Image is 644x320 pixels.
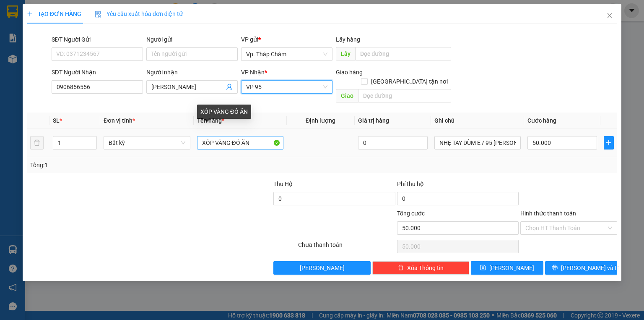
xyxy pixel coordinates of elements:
[246,81,327,93] span: VP 95
[300,263,345,273] span: [PERSON_NAME]
[431,113,524,129] th: Ghi chú
[407,263,444,273] span: Xóa Thông tin
[306,117,335,124] span: Định lượng
[336,69,363,76] span: Giao hàng
[197,136,283,150] input: VD: Bàn, Ghế
[520,210,576,217] label: Hình thức thanh toán
[358,89,451,102] input: Dọc đường
[471,261,543,275] button: save[PERSON_NAME]
[241,35,332,44] div: VP gửi
[358,136,428,150] input: 0
[241,69,265,76] span: VP Nhận
[398,265,404,271] span: delete
[54,12,80,81] b: Biên nhận gởi hàng hóa
[30,136,44,150] button: delete
[246,48,327,60] span: Vp. Tháp Chàm
[336,89,358,102] span: Giao
[226,84,233,90] span: user-add
[104,117,135,124] span: Đơn vị tính
[372,261,469,275] button: deleteXóa Thông tin
[273,261,370,275] button: [PERSON_NAME]
[30,160,249,170] div: Tổng: 1
[297,240,396,255] div: Chưa thanh toán
[10,54,46,94] b: An Anh Limousine
[489,263,534,273] span: [PERSON_NAME]
[604,139,613,146] span: plus
[52,68,143,77] div: SĐT Người Nhận
[355,47,451,60] input: Dọc đường
[545,261,618,275] button: printer[PERSON_NAME] và In
[397,179,519,192] div: Phí thu hộ
[336,47,355,60] span: Lấy
[27,11,33,17] span: plus
[598,4,621,28] button: Close
[336,36,360,43] span: Lấy hàng
[397,210,425,217] span: Tổng cước
[552,265,558,271] span: printer
[480,265,486,271] span: save
[606,12,613,19] span: close
[604,136,614,150] button: plus
[358,117,389,124] span: Giá trị hàng
[146,68,238,77] div: Người nhận
[109,136,185,149] span: Bất kỳ
[146,35,238,44] div: Người gửi
[273,181,293,187] span: Thu Hộ
[197,105,251,119] div: XỐP VÀNG ĐỒ ĂN
[527,117,556,124] span: Cước hàng
[27,10,81,17] span: TẠO ĐƠN HÀNG
[434,136,521,150] input: Ghi Chú
[561,263,620,273] span: [PERSON_NAME] và In
[53,117,60,124] span: SL
[95,10,183,17] span: Yêu cầu xuất hóa đơn điện tử
[95,11,101,18] img: icon
[368,77,451,86] span: [GEOGRAPHIC_DATA] tận nơi
[52,35,143,44] div: SĐT Người Gửi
